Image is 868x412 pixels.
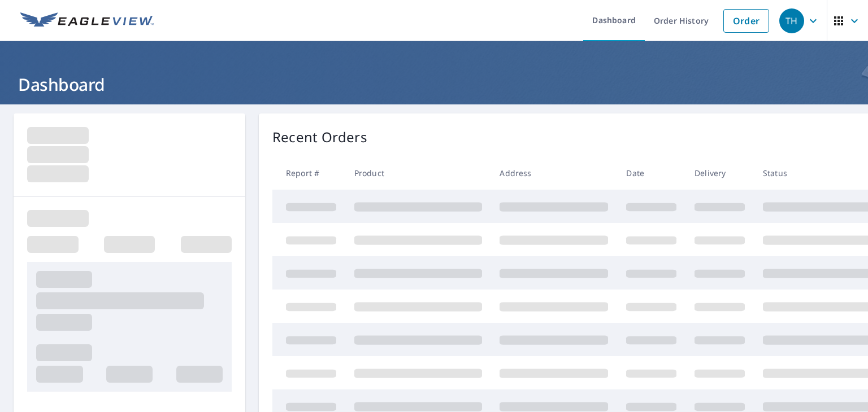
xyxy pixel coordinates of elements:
div: TH [779,8,804,33]
h1: Dashboard [14,73,854,96]
th: Delivery [685,156,754,190]
a: Order [723,9,769,33]
th: Date [617,156,685,190]
th: Address [491,156,617,190]
img: EV Logo [20,12,154,29]
th: Product [345,156,491,190]
th: Report # [272,156,345,190]
p: Recent Orders [272,127,367,147]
